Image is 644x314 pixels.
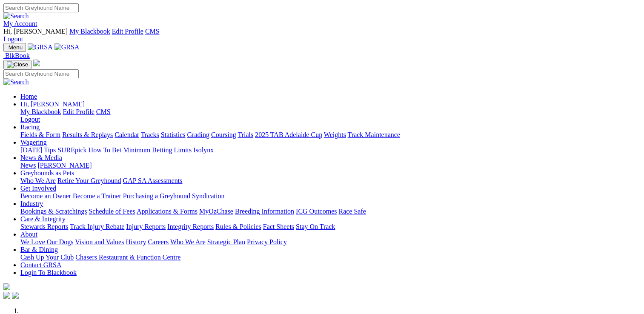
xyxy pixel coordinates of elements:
[148,238,169,245] a: Careers
[167,223,214,230] a: Integrity Reports
[3,35,23,43] a: Logout
[137,208,197,215] a: Applications & Forms
[20,123,40,131] a: Racing
[73,192,121,200] a: Become a Trainer
[3,69,79,78] input: Search
[20,131,60,138] a: Fields & Form
[3,28,641,43] div: My Account
[20,254,641,261] div: Bar & Dining
[296,223,335,230] a: Stay On Track
[20,208,87,215] a: Bookings & Scratchings
[20,131,641,139] div: Racing
[238,131,253,138] a: Trials
[3,52,30,59] a: BlkBook
[28,43,53,51] img: GRSA
[20,154,62,161] a: News & Media
[20,108,61,115] a: My Blackbook
[20,192,641,200] div: Get Involved
[114,131,139,138] a: Calendar
[3,20,37,27] a: My Account
[141,131,159,138] a: Tracks
[20,93,37,100] a: Home
[89,146,122,154] a: How To Bet
[57,177,121,184] a: Retire Your Greyhound
[75,254,180,261] a: Chasers Restaurant & Function Centre
[20,200,43,207] a: Industry
[20,238,641,246] div: About
[20,192,71,200] a: Become an Owner
[54,43,80,51] img: GRSA
[324,131,346,138] a: Weights
[89,208,135,215] a: Schedule of Fees
[12,292,19,299] img: twitter.svg
[3,12,29,20] img: Search
[20,146,56,154] a: [DATE] Tips
[123,146,192,154] a: Minimum Betting Limits
[20,139,47,146] a: Wagering
[3,28,68,35] span: Hi, [PERSON_NAME]
[112,28,143,35] a: Edit Profile
[75,238,124,245] a: Vision and Values
[161,131,186,138] a: Statistics
[215,223,261,230] a: Rules & Policies
[57,146,86,154] a: SUREpick
[126,223,166,230] a: Injury Reports
[20,162,36,169] a: News
[33,60,40,66] img: logo-grsa-white.png
[70,223,124,230] a: Track Injury Rebate
[20,246,58,253] a: Bar & Dining
[296,208,337,215] a: ICG Outcomes
[20,177,56,184] a: Who We Are
[3,283,10,290] img: logo-grsa-white.png
[69,28,110,35] a: My Blackbook
[20,223,68,230] a: Stewards Reports
[126,238,146,245] a: History
[211,131,236,138] a: Coursing
[123,177,183,184] a: GAP SA Assessments
[193,146,214,154] a: Isolynx
[20,100,86,108] a: Hi, [PERSON_NAME]
[247,238,287,245] a: Privacy Policy
[20,185,56,192] a: Get Involved
[20,223,641,231] div: Care & Integrity
[348,131,400,138] a: Track Maintenance
[20,261,61,268] a: Contact GRSA
[20,116,40,123] a: Logout
[235,208,294,215] a: Breeding Information
[20,208,641,215] div: Industry
[20,231,37,238] a: About
[3,78,29,86] img: Search
[9,44,23,51] span: Menu
[170,238,206,245] a: Who We Are
[123,192,190,200] a: Purchasing a Greyhound
[207,238,245,245] a: Strategic Plan
[263,223,294,230] a: Fact Sheets
[187,131,209,138] a: Grading
[20,100,85,108] span: Hi, [PERSON_NAME]
[20,108,641,123] div: Hi, [PERSON_NAME]
[3,3,79,12] input: Search
[20,169,74,177] a: Greyhounds as Pets
[3,43,26,52] button: Toggle navigation
[255,131,322,138] a: 2025 TAB Adelaide Cup
[20,269,77,276] a: Login To Blackbook
[63,108,94,115] a: Edit Profile
[5,52,30,59] span: BlkBook
[20,177,641,185] div: Greyhounds as Pets
[7,61,28,68] img: Close
[96,108,111,115] a: CMS
[20,146,641,154] div: Wagering
[3,60,31,69] button: Toggle navigation
[192,192,224,200] a: Syndication
[20,254,74,261] a: Cash Up Your Club
[62,131,113,138] a: Results & Replays
[20,238,73,245] a: We Love Our Dogs
[199,208,233,215] a: MyOzChase
[20,162,641,169] div: News & Media
[145,28,160,35] a: CMS
[3,292,10,299] img: facebook.svg
[20,215,66,223] a: Care & Integrity
[338,208,366,215] a: Race Safe
[37,162,92,169] a: [PERSON_NAME]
